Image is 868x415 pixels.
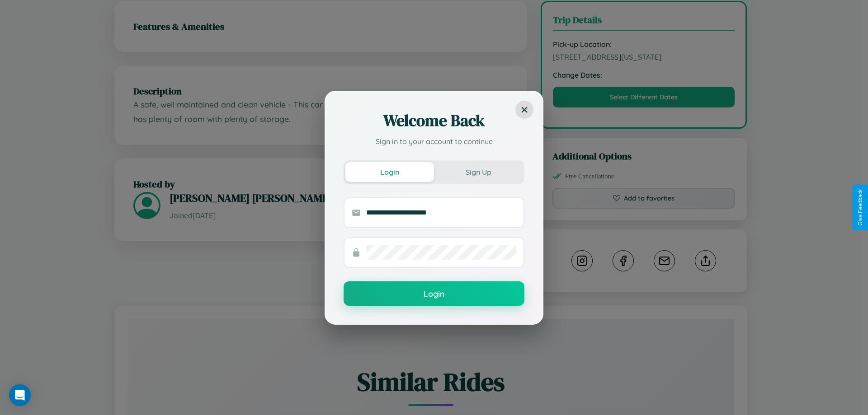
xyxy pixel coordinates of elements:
[9,384,31,406] div: Open Intercom Messenger
[344,136,524,147] p: Sign in to your account to continue
[344,110,524,131] h2: Welcome Back
[344,281,524,306] button: Login
[857,189,863,226] div: Give Feedback
[434,162,523,182] button: Sign Up
[345,162,434,182] button: Login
